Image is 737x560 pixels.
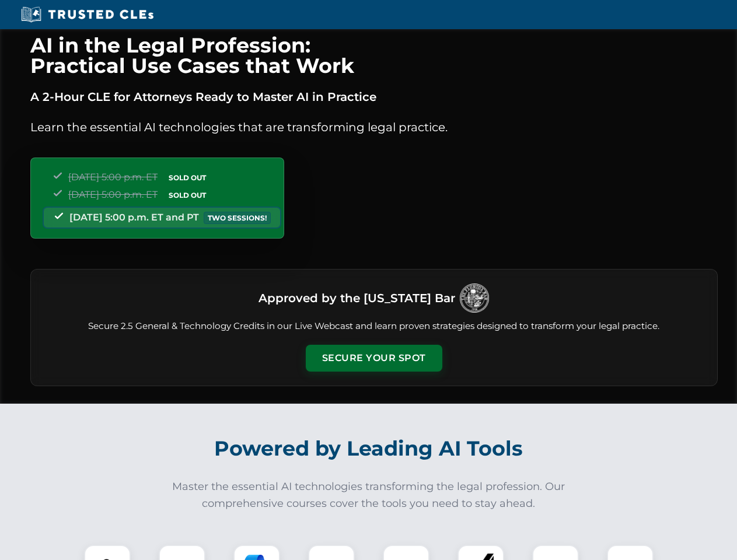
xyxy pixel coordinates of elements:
p: Master the essential AI technologies transforming the legal profession. Our comprehensive courses... [165,478,573,512]
button: Secure Your Spot [306,345,442,372]
span: [DATE] 5:00 p.m. ET [68,189,158,200]
h1: AI in the Legal Profession: Practical Use Cases that Work [30,35,718,76]
img: Trusted CLEs [18,6,157,23]
h3: Approved by the [US_STATE] Bar [259,288,455,309]
p: Learn the essential AI technologies that are transforming legal practice. [30,118,718,136]
p: Secure 2.5 General & Technology Credits in our Live Webcast and learn proven strategies designed ... [45,320,703,333]
span: SOLD OUT [165,171,210,184]
h2: Powered by Leading AI Tools [46,428,692,469]
p: A 2-Hour CLE for Attorneys Ready to Master AI in Practice [30,87,718,106]
span: [DATE] 5:00 p.m. ET [68,171,158,183]
span: SOLD OUT [165,189,210,201]
img: Logo [460,283,489,313]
